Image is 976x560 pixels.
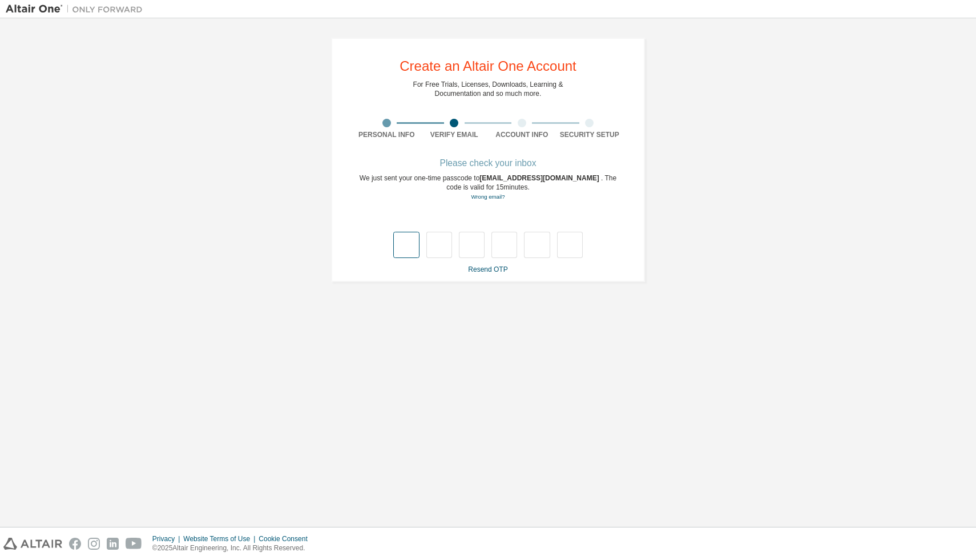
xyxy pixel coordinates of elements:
p: © 2025 Altair Engineering, Inc. All Rights Reserved. [152,543,314,553]
img: linkedin.svg [107,538,119,550]
div: Please check your inbox [353,160,623,167]
a: Resend OTP [468,265,507,273]
div: Website Terms of Use [183,534,259,543]
img: Altair One [6,3,148,15]
div: Security Setup [556,130,624,139]
a: Go back to the registration form [471,194,505,200]
div: Privacy [152,534,183,543]
div: Cookie Consent [259,534,314,543]
img: facebook.svg [69,538,81,550]
img: instagram.svg [88,538,100,550]
div: Personal Info [353,130,421,139]
div: Verify Email [421,130,489,139]
img: youtube.svg [126,538,142,550]
img: altair_logo.svg [3,538,62,550]
div: Account Info [488,130,556,139]
div: For Free Trials, Licenses, Downloads, Learning & Documentation and so much more. [413,80,563,98]
div: Create an Altair One Account [400,59,576,73]
span: [EMAIL_ADDRESS][DOMAIN_NAME] [479,174,601,182]
div: We just sent your one-time passcode to . The code is valid for 15 minutes. [353,174,623,202]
